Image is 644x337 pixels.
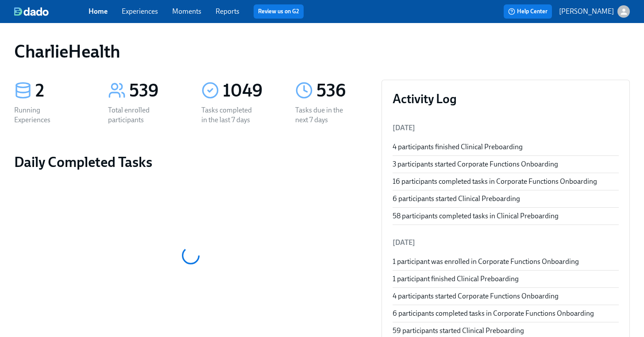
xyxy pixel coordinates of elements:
[393,124,415,132] span: [DATE]
[393,159,619,169] div: 3 participants started Corporate Functions Onboarding
[393,274,619,284] div: 1 participant finished Clinical Preboarding
[393,309,619,318] div: 6 participants completed tasks in Corporate Functions Onboarding
[108,105,165,125] div: Total enrolled participants
[559,7,614,16] p: [PERSON_NAME]
[393,194,619,204] div: 6 participants started Clinical Preboarding
[172,7,201,15] a: Moments
[295,105,352,125] div: Tasks due in the next 7 days
[89,7,108,15] a: Home
[508,7,548,16] span: Help Center
[201,105,258,125] div: Tasks completed in the last 7 days
[316,80,368,102] div: 536
[122,7,158,15] a: Experiences
[14,153,367,171] h2: Daily Completed Tasks
[14,105,71,125] div: Running Experiences
[504,4,552,19] button: Help Center
[129,80,181,102] div: 539
[393,211,619,221] div: 58 participants completed tasks in Clinical Preboarding
[393,326,619,336] div: 59 participants started Clinical Preboarding
[223,80,274,102] div: 1049
[14,41,120,62] h1: CharlieHealth
[559,5,630,18] button: [PERSON_NAME]
[14,7,49,16] img: dado
[216,7,239,15] a: Reports
[393,142,619,152] div: 4 participants finished Clinical Preboarding
[393,291,619,301] div: 4 participants started Corporate Functions Onboarding
[35,80,87,102] div: 2
[258,7,299,16] a: Review us on G2
[393,232,619,253] li: [DATE]
[14,7,89,16] a: dado
[254,4,304,19] button: Review us on G2
[393,91,619,107] h3: Activity Log
[393,177,619,186] div: 16 participants completed tasks in Corporate Functions Onboarding
[393,257,619,267] div: 1 participant was enrolled in Corporate Functions Onboarding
